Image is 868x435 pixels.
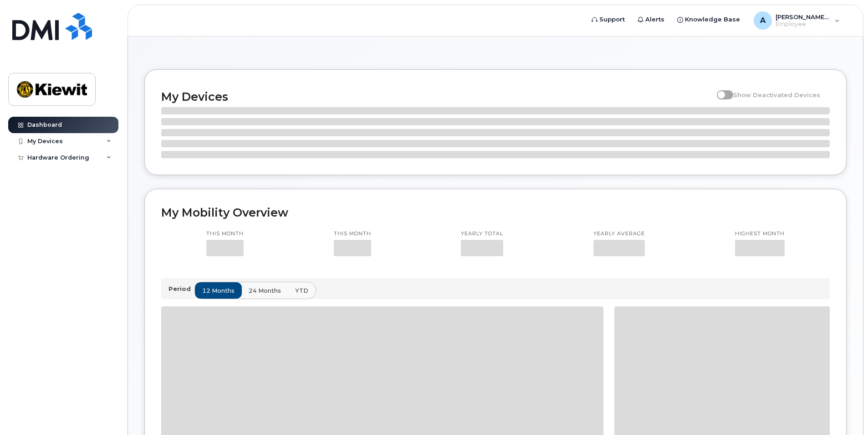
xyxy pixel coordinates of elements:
[334,230,371,238] p: This month
[735,230,785,238] p: Highest month
[161,90,712,104] h2: My Devices
[206,230,244,238] p: This month
[593,230,645,238] p: Yearly average
[717,86,724,93] input: Show Deactivated Devices
[461,230,503,238] p: Yearly total
[161,206,830,219] h2: My Mobility Overview
[168,285,194,293] p: Period
[295,286,308,295] span: YTD
[733,91,820,98] span: Show Deactivated Devices
[249,286,281,295] span: 24 months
